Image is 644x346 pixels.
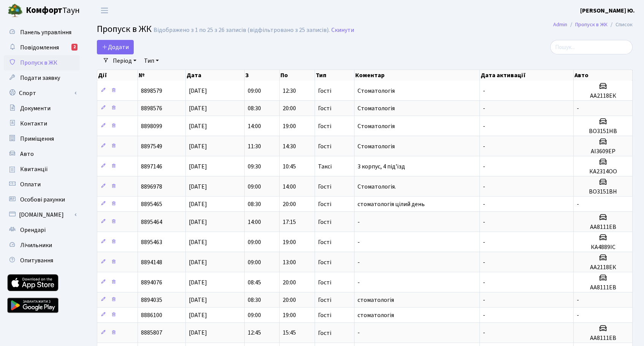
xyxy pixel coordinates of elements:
div: Відображено з 1 по 25 з 26 записів (відфільтровано з 25 записів). [153,27,330,34]
h5: АА8111ЕВ [577,335,629,342]
span: Гості [318,143,331,149]
li: Список [608,21,633,29]
a: [PERSON_NAME] Ю. [580,6,635,15]
span: - [358,278,360,287]
span: [DATE] [189,278,207,287]
span: 19:00 [283,122,296,130]
span: 14:00 [283,183,296,191]
span: 12:45 [248,329,261,337]
span: 09:30 [248,162,261,171]
span: Таун [26,4,80,17]
span: - [483,104,485,113]
span: Гості [318,312,331,318]
span: [DATE] [189,311,207,319]
span: 20:00 [283,104,296,113]
span: 14:00 [248,122,261,130]
th: Дата [186,70,245,81]
h5: КА2314ОО [577,168,629,175]
span: [DATE] [189,87,207,95]
a: Особові рахунки [4,192,80,207]
span: - [577,296,579,304]
span: 20:00 [283,296,296,304]
span: [DATE] [189,162,207,171]
a: Період [110,54,139,67]
span: - [483,162,485,171]
span: Стоматологія [358,122,395,130]
a: Квитанції [4,162,80,177]
span: - [483,278,485,287]
span: [DATE] [189,183,207,191]
span: стоматологія [358,311,394,319]
span: 11:30 [248,142,261,151]
span: 09:00 [248,183,261,191]
h5: АА8111ЕВ [577,284,629,291]
span: [DATE] [189,238,207,246]
a: Admin [553,21,567,29]
span: 19:00 [283,238,296,246]
span: - [358,218,360,226]
span: 09:00 [248,238,261,246]
span: Панель управління [20,28,71,37]
span: 8886100 [141,311,162,319]
span: - [577,104,579,113]
b: [PERSON_NAME] Ю. [580,6,635,15]
a: Повідомлення2 [4,40,80,55]
span: 09:00 [248,87,261,95]
span: 08:30 [248,200,261,208]
span: Гості [318,219,331,225]
a: Спорт [4,86,80,101]
span: 19:00 [283,311,296,319]
th: По [280,70,315,81]
h5: АА2118ЕК [577,264,629,271]
span: - [577,200,579,208]
span: 09:00 [248,311,261,319]
span: Пропуск в ЖК [97,22,152,36]
span: [DATE] [189,296,207,304]
span: 08:30 [248,296,261,304]
span: Пропуск в ЖК [20,59,57,67]
span: 8896978 [141,183,162,191]
a: Опитування [4,253,80,268]
span: [DATE] [189,142,207,151]
button: Переключити навігацію [95,4,114,17]
span: - [483,183,485,191]
span: 20:00 [283,200,296,208]
h5: ВО3151НВ [577,128,629,135]
a: Оплати [4,177,80,192]
span: Гості [318,239,331,245]
img: logo.png [8,3,23,18]
a: Лічильники [4,238,80,253]
h5: АА8111ЕВ [577,224,629,231]
span: - [483,87,485,95]
span: - [358,238,360,246]
span: Стоматологія [358,142,395,151]
span: Стоматологія [358,87,395,95]
span: 20:00 [283,278,296,287]
span: Оплати [20,180,41,189]
span: - [483,329,485,337]
span: 8898579 [141,87,162,95]
span: 13:00 [283,258,296,267]
span: - [483,258,485,267]
span: Повідомлення [20,43,59,52]
span: [DATE] [189,122,207,130]
a: [DOMAIN_NAME] [4,207,80,222]
span: [DATE] [189,104,207,113]
span: 8895465 [141,200,162,208]
span: 8897146 [141,162,162,171]
span: Лічильники [20,241,52,249]
a: Додати [97,40,134,54]
span: Додати [102,43,129,51]
span: Гості [318,330,331,336]
span: 3 корпус, 4 під'їзд [358,162,405,171]
th: Дії [97,70,138,81]
a: Орендарі [4,222,80,238]
span: - [483,218,485,226]
span: - [483,238,485,246]
th: № [138,70,186,81]
span: 10:45 [283,162,296,171]
span: Квитанції [20,165,48,173]
span: Гості [318,259,331,265]
span: стоматологія цілий день [358,200,425,208]
span: 15:45 [283,329,296,337]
